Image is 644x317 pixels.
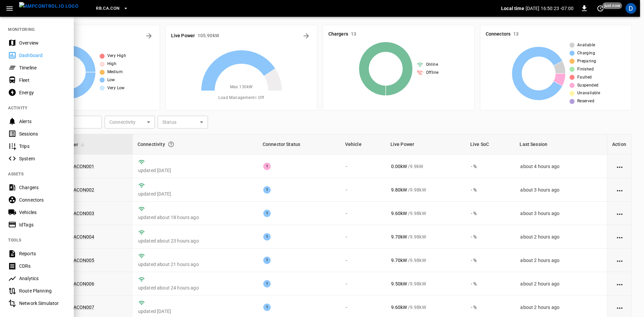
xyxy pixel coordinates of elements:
div: IdTags [19,221,66,228]
span: just now [602,2,622,9]
div: Network Simulator [19,300,66,307]
div: Vehicles [19,209,66,216]
p: Local time [501,5,524,12]
div: Route Planning [19,287,66,294]
div: Sessions [19,130,66,137]
div: Trips [19,143,66,150]
img: ampcontrol.io logo [19,2,78,10]
div: Timeline [19,64,66,71]
div: profile-icon [626,3,636,14]
div: Alerts [19,118,66,125]
div: Chargers [19,184,66,191]
div: Connectors [19,197,66,203]
div: System [19,155,66,162]
div: Analytics [19,275,66,282]
div: Reports [19,250,66,257]
div: Dashboard [19,52,66,59]
button: set refresh interval [595,3,606,14]
span: RB.CA.CON [96,5,119,12]
div: Energy [19,89,66,96]
div: Overview [19,40,66,46]
p: [DATE] 16:50:23 -07:00 [526,5,574,12]
div: CDRs [19,263,66,269]
div: Fleet [19,77,66,84]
